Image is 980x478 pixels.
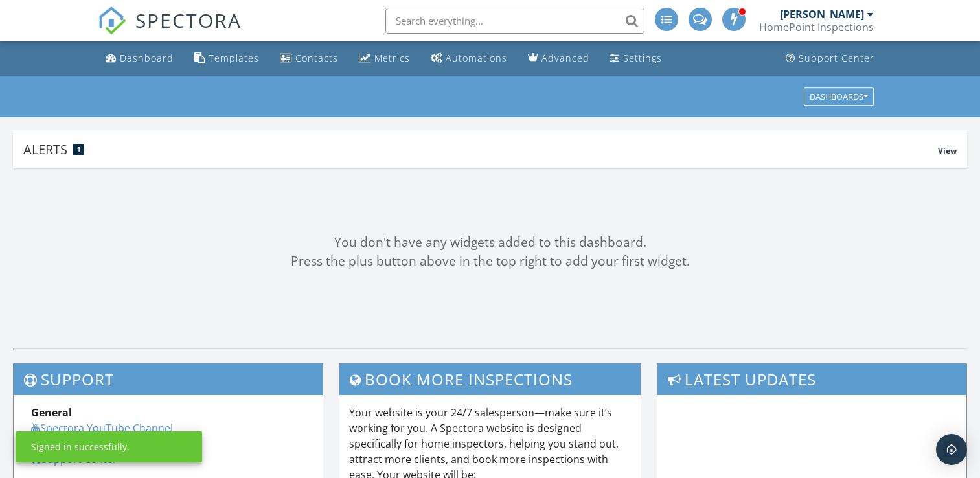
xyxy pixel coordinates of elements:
a: Support Center [31,452,117,466]
span: View [938,145,957,156]
a: Contacts [275,47,343,71]
a: Automations (Advanced) [426,47,512,71]
div: Metrics [374,52,410,64]
a: Dashboard [100,47,179,71]
div: Support Center [799,52,874,64]
div: Open Intercom Messenger [936,434,967,465]
div: You don't have any widgets added to this dashboard. [13,233,967,252]
div: Templates [209,52,259,64]
a: Settings [605,47,667,71]
input: Search everything... [385,8,644,34]
h3: Support [14,363,323,395]
div: Advanced [541,52,589,64]
strong: General [31,405,72,420]
a: SPECTORA [98,17,242,45]
a: Advanced [523,47,595,71]
h3: Latest Updates [657,363,966,395]
a: Templates [189,47,264,71]
div: Settings [623,52,662,64]
a: Support Center [781,47,880,71]
div: [PERSON_NAME] [780,8,864,21]
div: Alerts [23,141,938,158]
h3: Book More Inspections [339,363,641,395]
span: 1 [77,145,80,154]
a: Metrics [354,47,415,71]
a: Spectora YouTube Channel [31,421,173,435]
div: HomePoint Inspections [759,21,874,34]
img: The Best Home Inspection Software - Spectora [98,6,126,35]
div: Automations [446,52,507,64]
button: Dashboards [804,87,874,106]
div: Dashboard [120,52,174,64]
div: Signed in successfully. [31,440,130,453]
div: Dashboards [810,92,868,101]
div: Press the plus button above in the top right to add your first widget. [13,252,967,271]
span: SPECTORA [135,6,242,34]
div: Contacts [295,52,338,64]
